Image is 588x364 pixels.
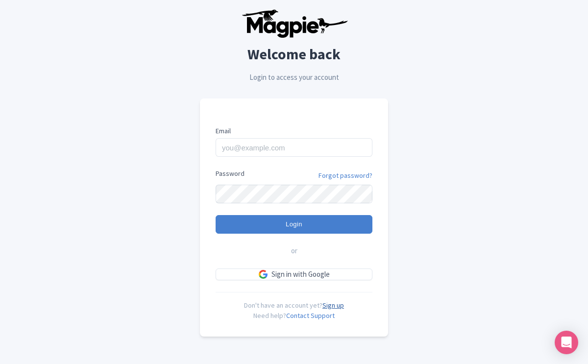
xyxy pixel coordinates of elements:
span: or [291,245,297,257]
div: Don't have an account yet? Need help? [216,292,372,321]
img: logo-ab69f6fb50320c5b225c76a69d11143b.png [239,9,349,38]
a: Forgot password? [318,170,372,181]
a: Sign up [322,301,344,310]
label: Email [216,126,372,136]
img: google.svg [259,270,268,279]
h2: Welcome back [200,46,388,62]
input: you@example.com [216,138,372,157]
a: Sign in with Google [216,268,372,281]
a: Contact Support [286,311,335,320]
label: Password [216,169,245,179]
p: Login to access your account [200,72,388,83]
input: Login [216,215,372,234]
div: Open Intercom Messenger [555,331,578,354]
